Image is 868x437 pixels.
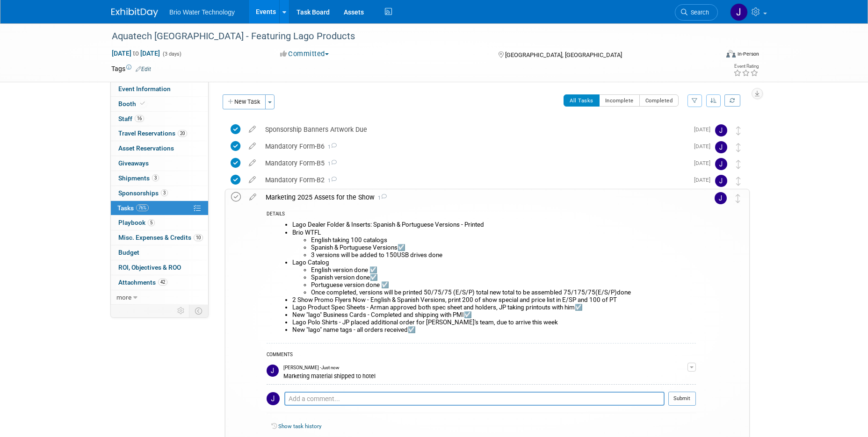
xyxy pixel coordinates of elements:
span: [DATE] [DATE] [111,49,160,57]
div: Mandatory Form-B5 [260,155,688,171]
div: In-Person [737,50,759,57]
span: 5 [148,219,155,226]
a: Show task history [278,423,321,430]
img: James Park [267,392,280,405]
i: Move task [736,160,741,169]
span: Misc. Expenses & Credits [118,234,203,241]
img: James Park [267,365,279,377]
i: Move task [736,143,741,152]
button: Submit [668,392,696,406]
li: English taking 100 catalogs [311,236,696,244]
li: New "lago" Business Cards - Completed and shipping with PMI☑️ [292,311,696,319]
span: [PERSON_NAME] - Just now [283,365,339,371]
td: Toggle Event Tabs [189,305,209,317]
div: Event Format [663,49,759,63]
span: [DATE] [694,143,715,150]
span: to [131,50,140,57]
a: edit [244,176,260,184]
div: DETAILS [267,211,696,219]
a: Tasks76% [111,201,208,215]
span: more [116,294,131,301]
a: Sponsorships3 [111,186,208,201]
span: [DATE] [694,177,715,183]
a: Refresh [724,94,740,107]
div: Aquatech [GEOGRAPHIC_DATA] - Featuring Lago Products [108,28,704,45]
a: edit [244,159,260,167]
a: edit [244,125,260,134]
a: Giveaways [111,156,208,171]
span: Playbook [118,219,155,226]
li: Lago Dealer Folder & Inserts: Spanish & Portuguese Versions - Printed [292,221,696,229]
span: Asset Reservations [118,144,174,152]
a: Travel Reservations20 [111,126,208,141]
span: Search [687,9,709,16]
span: 76% [136,204,149,211]
div: Mandatory Form-B2 [260,172,688,188]
i: Booth reservation complete [140,101,145,106]
span: Travel Reservations [118,129,187,137]
li: Once completed, versions will be printed 50/75/75 (E/S/P) total new total to be assembled 75/175/... [311,289,696,296]
a: Shipments3 [111,171,208,186]
span: ROI, Objectives & ROO [118,264,181,271]
span: 1 [325,161,337,167]
span: [DATE] [694,126,715,133]
span: 20 [178,130,187,137]
button: Completed [639,94,679,107]
span: 1 [325,144,337,150]
li: 3 versions will be added to 150USB drives done [311,251,696,259]
a: Event Information [111,82,208,96]
span: Giveaways [118,159,149,167]
td: Tags [111,64,151,73]
a: edit [244,142,260,150]
a: Misc. Expenses & Credits10 [111,230,208,245]
li: Spanish version done☑️ [311,274,696,281]
div: COMMENTS [267,351,696,360]
li: New "lago" name tags - all orders received☑️ [292,326,696,334]
div: Event Rating [733,64,759,69]
div: Marketing 2025 Assets for the Show [261,189,696,205]
a: Staff16 [111,112,208,126]
span: Tasks [117,204,149,212]
button: Incomplete [599,94,640,107]
img: James Park [715,192,727,204]
i: Move task [736,194,740,203]
span: Staff [118,115,144,122]
img: James Park [715,158,727,170]
div: Marketing material shipped to hotel [283,371,687,380]
i: Move task [736,126,741,135]
span: Booth [118,100,147,107]
a: more [111,290,208,305]
li: Spanish & Portuguese Versions☑️ [311,244,696,251]
i: Move task [736,177,741,186]
span: 3 [161,189,168,196]
li: Portuguese version done ☑️ [311,281,696,289]
button: All Tasks [564,94,600,107]
span: 42 [158,279,167,286]
a: ROI, Objectives & ROO [111,260,208,275]
li: English version done ☑️ [311,266,696,274]
a: edit [245,193,261,201]
img: James Park [730,3,748,21]
td: Personalize Event Tab Strip [173,305,189,317]
span: 3 [152,174,159,181]
li: Lago Polo Shirts - JP placed additional order for [PERSON_NAME]'s team, due to arrive this week [292,319,696,326]
li: Lago Product Spec Sheets - Arman approved both spec sheet and holders, JP taking printouts with h... [292,304,696,311]
img: Format-Inperson.png [726,50,736,57]
span: [GEOGRAPHIC_DATA], [GEOGRAPHIC_DATA] [505,51,622,58]
a: Asset Reservations [111,141,208,156]
span: 1 [375,195,387,201]
a: Budget [111,245,208,260]
div: Mandatory Form-B6 [260,138,688,154]
li: 2 Show Promo Flyers Now - English & Spanish Versions, print 200 of show special and price list in... [292,296,696,304]
a: Booth [111,97,208,111]
span: Event Information [118,85,171,93]
img: James Park [715,124,727,136]
img: James Park [715,141,727,153]
a: Search [675,4,718,21]
li: Lago Catalog [292,259,696,296]
span: 10 [194,234,203,241]
button: Committed [277,49,333,59]
span: Attachments [118,279,167,286]
span: (3 days) [162,51,181,57]
button: New Task [223,94,266,109]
